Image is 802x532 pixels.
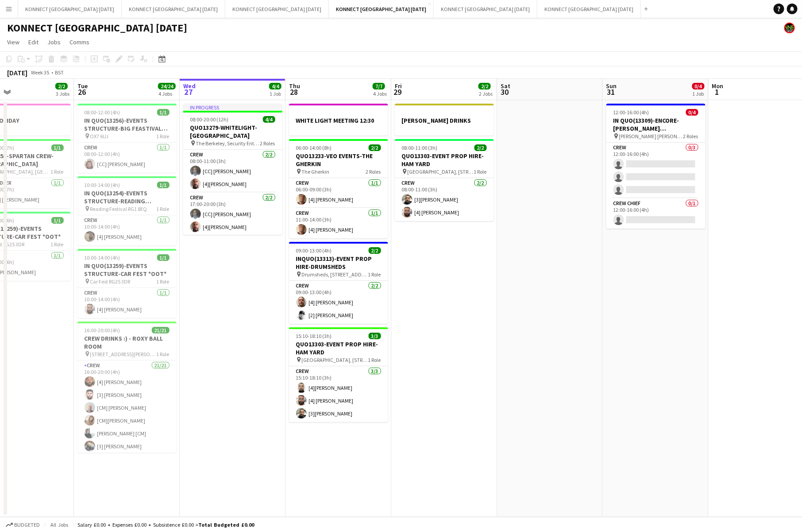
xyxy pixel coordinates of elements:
[289,116,388,124] h3: WHITE LIGHT MEETING 12:30
[269,83,281,89] span: 4/4
[784,23,795,33] app-user-avatar: Konnect 24hr EMERGENCY NR*
[474,144,487,151] span: 2/2
[368,357,381,363] span: 1 Role
[474,168,487,175] span: 1 Role
[90,351,157,357] span: [STREET_ADDRESS][PERSON_NAME]
[66,36,93,48] a: Comms
[122,0,225,18] button: KONNECT [GEOGRAPHIC_DATA] [DATE]
[302,271,368,278] span: Drumsheds, [STREET_ADDRESS][PERSON_NAME]
[7,38,19,46] span: View
[499,87,510,97] span: 30
[183,104,282,111] div: In progress
[289,242,388,324] app-job-card: 09:00-13:00 (4h)2/2INQUO(13313)-EVENT PROP HIRE-DRUMSHEDS Drumsheds, [STREET_ADDRESS][PERSON_NAME...
[14,522,40,528] span: Budgeted
[196,140,260,147] span: The Berkeley, Security Entrance , [STREET_ADDRESS]
[289,327,388,422] app-job-card: 15:10-18:10 (3h)3/3QUO13303-EVENT PROP HIRE-HAM YARD [GEOGRAPHIC_DATA], [STREET_ADDRESS]1 RoleCre...
[395,116,494,124] h3: [PERSON_NAME] DRINKS
[395,152,494,168] h3: QUO13303-EVENT PROP HIRE-HAM YARD
[302,168,330,175] span: The Gherkin
[76,87,88,97] span: 26
[77,288,177,318] app-card-role: Crew1/110:00-14:00 (4h)[4] [PERSON_NAME]
[395,139,494,221] app-job-card: 08:00-11:00 (3h)2/2QUO13303-EVENT PROP HIRE-HAM YARD [GEOGRAPHIC_DATA], [STREET_ADDRESS]1 RoleCre...
[289,366,388,422] app-card-role: Crew3/315:10-18:10 (3h)[4][PERSON_NAME][4] [PERSON_NAME][3][PERSON_NAME]
[712,82,724,90] span: Mon
[77,189,177,205] h3: IN QUO(13254)-EVENTS STRUCTURE-READING FESTIVAL *OOT*
[77,143,177,173] app-card-role: Crew1/108:00-12:00 (4h)[CC] [PERSON_NAME]
[683,133,698,140] span: 2 Roles
[157,133,170,140] span: 1 Role
[55,83,68,89] span: 2/2
[289,152,388,168] h3: QUO13233-VEO EVENTS-THE GHERKIN
[302,357,368,363] span: [GEOGRAPHIC_DATA], [STREET_ADDRESS]
[85,182,120,188] span: 10:00-14:00 (4h)
[4,36,23,48] a: View
[44,36,64,48] a: Jobs
[263,116,275,123] span: 4/4
[77,104,177,173] app-job-card: 08:00-12:00 (4h)1/1IN QUO(13256)-EVENTS STRUCTURE-BIG FEASTIVAL *OOT* OX7 6UJ1 RoleCrew1/108:00-1...
[606,82,617,90] span: Sun
[289,139,388,238] app-job-card: 06:00-14:00 (8h)2/2QUO13233-VEO EVENTS-THE GHERKIN The Gherkin2 RolesCrew1/106:00-09:00 (3h)[4] [...
[288,87,300,97] span: 28
[77,116,177,132] h3: IN QUO(13256)-EVENTS STRUCTURE-BIG FEASTIVAL *OOT*
[289,104,388,136] app-job-card: WHITE LIGHT MEETING 12:30
[182,87,196,97] span: 27
[711,87,724,97] span: 1
[90,206,147,212] span: Reading Festival RG1 8EQ
[183,104,282,235] app-job-card: In progress08:00-20:00 (12h)4/4QUO13279-WHITELIGHT-[GEOGRAPHIC_DATA] The Berkeley, Security Entra...
[157,278,170,285] span: 1 Role
[606,198,706,229] app-card-role: Crew Chief0/112:00-16:00 (4h)
[183,193,282,236] app-card-role: Crew2/217:00-20:00 (3h)[CC] [PERSON_NAME][4][PERSON_NAME]
[329,0,434,18] button: KONNECT [GEOGRAPHIC_DATA] [DATE]
[190,116,229,123] span: 08:00-20:00 (12h)
[56,90,69,97] div: 3 Jobs
[289,208,388,238] app-card-role: Crew1/111:00-14:00 (3h)[4] [PERSON_NAME]
[289,281,388,324] app-card-role: Crew2/209:00-13:00 (4h)[4] [PERSON_NAME][2] [PERSON_NAME]
[479,90,493,97] div: 2 Jobs
[693,90,704,97] div: 1 Job
[402,144,438,151] span: 08:00-11:00 (3h)
[157,206,170,212] span: 1 Role
[408,168,474,175] span: [GEOGRAPHIC_DATA], [STREET_ADDRESS]
[77,521,254,528] div: Salary £0.00 + Expenses £0.00 + Subsistence £0.00 =
[51,144,64,151] span: 1/1
[77,249,177,318] app-job-card: 10:00-14:00 (4h)1/1IN QUO(13259)-EVENTS STRUCTURE-CAR FEST *OOT* Car Fest RG25 3DR1 RoleCrew1/110...
[77,82,88,90] span: Tue
[613,109,649,116] span: 12:00-16:00 (4h)
[366,168,381,175] span: 2 Roles
[395,178,494,221] app-card-role: Crew2/208:00-11:00 (3h)[3][PERSON_NAME][4] [PERSON_NAME]
[90,278,131,285] span: Car Fest RG25 3DR
[296,144,332,151] span: 06:00-14:00 (8h)
[606,104,706,229] app-job-card: 12:00-16:00 (4h)0/4IN QUO(13309)-ENCORE-[PERSON_NAME] [PERSON_NAME] [PERSON_NAME] [PERSON_NAME] L...
[7,68,27,77] div: [DATE]
[289,340,388,356] h3: QUO13303-EVENT PROP HIRE-HAM YARD
[77,176,177,245] app-job-card: 10:00-14:00 (4h)1/1IN QUO(13254)-EVENTS STRUCTURE-READING FESTIVAL *OOT* Reading Festival RG1 8EQ...
[373,90,387,97] div: 4 Jobs
[4,520,41,530] button: Budgeted
[77,334,177,350] h3: CREW DRINKS :) - ROXY BALL ROOM
[28,38,39,46] span: Edit
[158,90,175,97] div: 4 Jobs
[55,69,64,76] div: BST
[537,0,641,18] button: KONNECT [GEOGRAPHIC_DATA] [DATE]
[373,83,385,89] span: 7/7
[157,351,170,357] span: 1 Role
[260,140,275,147] span: 2 Roles
[270,90,281,97] div: 1 Job
[157,109,170,116] span: 1/1
[296,247,332,254] span: 09:00-13:00 (4h)
[77,262,177,278] h3: IN QUO(13259)-EVENTS STRUCTURE-CAR FEST *OOT*
[183,82,196,90] span: Wed
[296,333,332,339] span: 15:10-18:10 (3h)
[393,87,402,97] span: 29
[47,38,61,46] span: Jobs
[225,0,329,18] button: KONNECT [GEOGRAPHIC_DATA] [DATE]
[692,83,705,89] span: 0/4
[25,36,42,48] a: Edit
[77,215,177,245] app-card-role: Crew1/110:00-14:00 (4h)[4] [PERSON_NAME]
[368,271,381,278] span: 1 Role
